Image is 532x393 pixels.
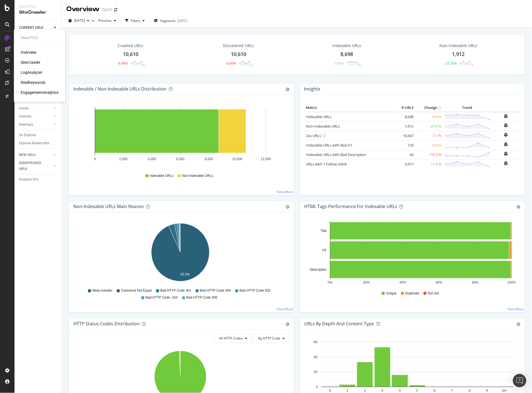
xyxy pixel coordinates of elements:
text: 6 [434,389,436,392]
button: Segments[DATE] [152,16,190,25]
div: Overview [66,4,100,14]
div: Url Explorer [19,132,36,138]
div: gear [286,205,289,209]
svg: A chart. [304,221,518,286]
div: Filters [131,18,140,23]
text: 8,000 [205,157,213,161]
svg: A chart. [73,221,287,286]
div: HTML Tags Performance for Indexable URLs [304,204,397,209]
span: Segments [160,18,176,23]
button: Filters [123,16,147,25]
text: 6,000 [176,157,185,161]
text: 4K [314,355,318,359]
div: -0.88% [334,61,344,66]
div: 10,610 [231,51,246,58]
a: RealKeywords [21,80,45,86]
span: Bad HTTP Code 404 [200,288,231,293]
div: HTTP Status Codes Distribution [73,321,140,327]
span: Bad HTTP Code 502 [240,288,270,293]
td: -11.8 % [415,159,443,169]
a: SiteCrawler [21,60,40,65]
span: Indexable URLs [150,174,173,178]
span: Canonical Not Equal [121,288,152,293]
text: 3 [382,389,383,392]
div: gear [286,323,289,326]
div: Inlinks [19,106,29,111]
text: 100% [507,281,516,285]
text: 93.3% [180,273,190,277]
text: 1 [347,389,348,392]
button: [DATE] [66,16,91,25]
text: 2,000 [119,157,128,161]
td: +10.3 % [415,150,443,159]
a: Analysis Info [19,177,58,182]
div: Explorer Bookmarks [19,140,49,146]
text: H1 [323,248,327,252]
a: Overview [21,50,37,55]
text: 6K [314,340,318,344]
text: 80% [472,281,479,285]
a: View More [277,189,293,194]
a: CURRENT URLS [19,25,52,31]
a: Url Explorer [19,132,58,138]
div: gear [517,205,521,209]
text: 10+ [502,389,507,392]
a: View More [277,307,293,312]
text: 0 [329,389,331,392]
a: Indexable URLs [306,114,332,119]
td: 8,698 [393,112,415,122]
div: Analytics [19,4,57,9]
text: 40% [400,281,406,285]
text: 4,000 [148,157,156,161]
div: [DATE] [177,18,187,23]
text: 0 [94,157,96,161]
button: By HTTP Code [253,334,289,343]
div: A chart. [73,104,287,168]
div: Open Intercom Messenger [513,374,526,387]
td: 10,547 [393,131,415,140]
text: 2 [364,389,366,392]
a: Indexable URLs with Bad H1 [306,143,352,148]
div: Non-Indexable URLs Main Reason [73,204,144,209]
span: Unique [386,291,397,296]
div: gear [286,87,289,91]
a: Inlinks [19,106,52,111]
text: 4 [399,389,401,392]
a: EngagementAnalytics [21,90,59,96]
a: Sitemaps [19,122,52,128]
a: View More [508,307,524,312]
div: Outlinks [19,114,31,119]
th: Trend [443,104,491,112]
div: 10,610 [123,51,138,58]
div: -6.99% [118,61,128,66]
td: -27.4 % [415,121,443,131]
text: 0% [328,281,333,285]
span: Bad HTTP Code -104 [146,295,178,300]
text: 5 [417,389,418,392]
span: All HTTP Codes [219,336,243,341]
span: Duplicate [405,291,419,296]
span: Non-Indexable URLs [182,174,213,178]
span: Bad HTTP Code 500 [186,295,217,300]
div: bell-plus [504,133,508,137]
div: TUI FI [102,7,112,13]
div: Indexable / Non-Indexable URLs Distribution [73,86,166,92]
span: vs [91,18,96,23]
div: -27.35% [444,61,457,66]
text: 60% [436,281,442,285]
text: 10,000 [232,157,243,161]
button: Previous [96,16,118,25]
div: bell-plus [504,161,508,165]
td: -7.1 % [415,131,443,140]
span: Bad HTTP Code 301 [160,288,191,293]
span: By HTTP Code [258,336,280,341]
td: 1,912 [393,121,415,131]
td: 43 [393,150,415,159]
div: arrow-right-arrow-left [114,8,117,12]
th: Metric [304,104,393,112]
